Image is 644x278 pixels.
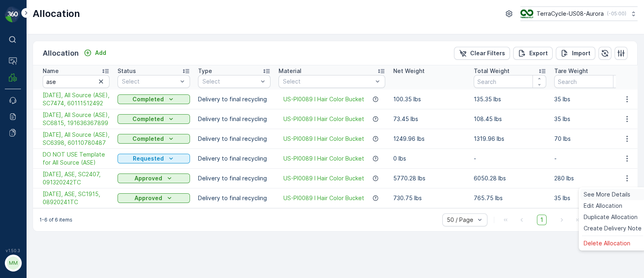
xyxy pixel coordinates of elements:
p: Select [202,77,258,86]
button: Approved [118,193,190,203]
p: ( -05:00 ) [607,10,626,17]
span: Create Delivery Note [584,224,642,232]
p: Select [122,77,178,86]
button: Completed [118,94,190,104]
p: Material [279,67,301,75]
p: 0 lbs [393,155,466,163]
p: 280 lbs [554,174,627,182]
p: Delivery to final recycling [198,95,270,103]
p: Delivery to final recycling [198,115,270,123]
p: 35 lbs [554,194,627,202]
span: [DATE], ASE, SC2407, 091320242TC [43,170,109,186]
p: Add [95,49,106,57]
span: [DATE], All Source (ASE), SC6398, 60110780487 [43,131,109,147]
p: 35 lbs [554,95,627,103]
div: MM [7,257,20,270]
p: 6050.28 lbs [474,174,546,182]
p: 35 lbs [554,115,627,123]
p: 1249.96 lbs [393,135,466,143]
button: TerraCycle-US08-Aurora(-05:00) [520,6,638,21]
p: Completed [132,135,164,143]
p: Delivery to final recycling [198,135,270,143]
p: Status [118,67,136,75]
button: Completed [118,114,190,124]
p: 1-6 of 6 items [39,217,72,223]
a: 07/10/25, All Source (ASE), SC6815, 191636367899 [43,111,109,127]
p: 108.45 lbs [474,115,546,123]
input: Search [554,75,627,88]
span: Duplicate Allocation [584,213,638,221]
p: Net Weight [393,67,425,75]
p: Import [572,49,590,57]
p: Name [43,67,59,75]
a: 9/13/24, ASE, SC2407, 091320242TC [43,170,109,186]
p: Total Weight [474,67,510,75]
a: US-PI0089 I Hair Color Bucket [283,174,364,182]
p: Approved [134,174,162,182]
p: Allocation [43,48,79,59]
p: Approved [134,194,162,202]
p: Delivery to final recycling [198,194,270,202]
button: Export [513,47,553,60]
span: 1 [537,215,547,225]
p: - [474,155,546,163]
p: Allocation [33,7,80,20]
input: Search [474,75,546,88]
span: Delete Allocation [584,239,630,247]
span: Edit Allocation [584,202,622,210]
img: logo [5,6,21,23]
p: TerraCycle-US08-Aurora [537,10,604,18]
button: Requested [118,154,190,163]
button: Add [80,48,109,58]
p: Delivery to final recycling [198,155,270,163]
p: - [554,155,627,163]
p: 1319.96 lbs [474,135,546,143]
a: DO NOT USE Template for All Source (ASE) [43,150,109,167]
p: 765.75 lbs [474,194,546,202]
a: US-PI0089 I Hair Color Bucket [283,194,364,202]
button: Import [556,47,595,60]
p: Select [283,77,373,86]
p: Tare Weight [554,67,588,75]
p: Type [198,67,212,75]
a: 06/06/25, All Source (ASE), SC6398, 60110780487 [43,131,109,147]
span: v 1.50.3 [5,248,21,253]
span: [DATE], ASE, SC1915, 08920241TC [43,190,109,206]
span: [DATE], All Source (ASE), SC7474, 60111512492 [43,91,109,107]
p: Completed [132,95,164,103]
button: Clear Filters [454,47,510,60]
p: 70 lbs [554,135,627,143]
a: US-PI0089 I Hair Color Bucket [283,135,364,143]
a: US-PI0089 I Hair Color Bucket [283,115,364,123]
button: Approved [118,173,190,183]
p: 5770.28 lbs [393,174,466,182]
p: 73.45 lbs [393,115,466,123]
p: Delivery to final recycling [198,174,270,182]
button: MM [5,255,21,272]
p: 730.75 lbs [393,194,466,202]
span: See More Details [584,190,630,199]
span: [DATE], All Source (ASE), SC6815, 191636367899 [43,111,109,127]
p: Export [529,49,548,57]
button: Completed [118,134,190,144]
input: Search [43,75,109,88]
p: Requested [133,155,164,163]
a: US-PI0089 I Hair Color Bucket [283,95,364,103]
p: Completed [132,115,164,123]
img: image_ci7OI47.png [520,9,533,18]
p: 100.35 lbs [393,95,466,103]
a: 8/09/24, ASE, SC1915, 08920241TC [43,190,109,206]
a: US-PI0089 I Hair Color Bucket [283,155,364,163]
p: 135.35 lbs [474,95,546,103]
p: Clear Filters [470,49,505,57]
a: 08/22/25, All Source (ASE), SC7474, 60111512492 [43,91,109,107]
